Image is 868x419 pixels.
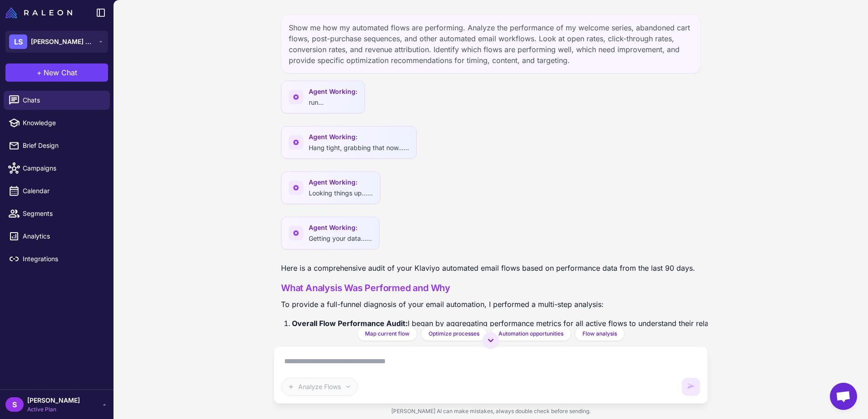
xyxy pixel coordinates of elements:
span: Looking things up...... [309,189,373,197]
span: Flow analysis [582,330,617,338]
a: Analytics [4,227,110,246]
a: Raleon Logo [5,7,76,18]
span: + [37,67,42,78]
span: Map current flow [365,330,409,338]
div: [PERSON_NAME] AI can make mistakes, always double check before sending. [274,404,708,419]
a: Knowledge [4,113,110,132]
a: Segments [4,204,110,223]
span: [PERSON_NAME] Superfood [31,37,94,47]
span: Campaigns [23,163,103,173]
span: run... [309,98,324,106]
span: New Chat [44,67,77,78]
span: Agent Working: [309,87,357,97]
div: Show me how my automated flows are performing. Analyze the performance of my welcome series, aban... [281,15,700,73]
a: Chats [4,91,110,110]
span: Brief Design [23,141,103,151]
button: Map current flow [357,326,417,341]
span: Integrations [23,254,103,264]
span: Analytics [23,231,103,241]
span: Optimize processes [429,330,479,338]
span: Agent Working: [309,132,409,142]
span: Agent Working: [309,177,373,187]
button: Analyze Flows [281,378,358,396]
button: LS[PERSON_NAME] Superfood [5,31,108,53]
span: Agent Working: [309,223,372,233]
span: Calendar [23,186,103,196]
span: Automation opportunities [498,330,563,338]
button: +New Chat [5,63,108,82]
span: Knowledge [23,118,103,128]
a: Open chat [830,383,857,410]
button: Optimize processes [421,326,487,341]
span: Getting your data...... [309,234,372,242]
span: Hang tight, grabbing that now...... [309,144,409,151]
a: Brief Design [4,136,110,155]
span: Segments [23,209,103,219]
span: [PERSON_NAME] [27,395,80,405]
a: Calendar [4,181,110,200]
div: S [5,397,24,412]
span: Active Plan [27,405,80,414]
img: Raleon Logo [5,7,72,18]
div: LS [9,34,27,49]
a: Integrations [4,249,110,268]
button: Flow analysis [575,326,625,341]
a: Campaigns [4,159,110,178]
strong: Overall Flow Performance Audit: [292,319,408,328]
span: Chats [23,95,103,105]
button: Automation opportunities [491,326,571,341]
